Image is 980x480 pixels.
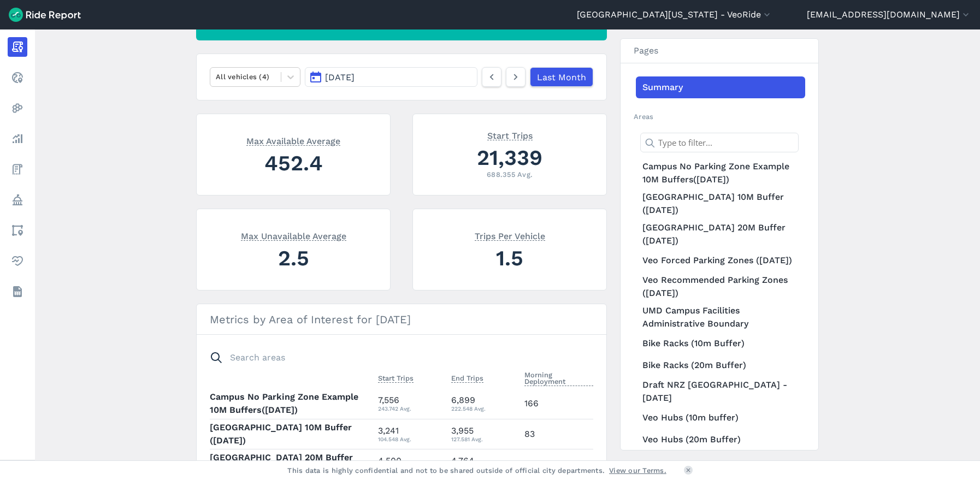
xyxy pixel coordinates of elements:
[378,394,442,413] div: 7,556
[8,251,27,271] a: Health
[241,230,346,241] span: Max Unavailable Average
[378,424,442,444] div: 3,241
[807,8,971,21] button: [EMAIL_ADDRESS][DOMAIN_NAME]
[197,304,606,335] h3: Metrics by Area of Interest for [DATE]
[636,333,805,354] a: Bike Racks (10m Buffer)
[451,454,516,474] div: 4,764
[246,135,340,146] span: Max Available Average
[378,434,442,444] div: 104.548 Avg.
[475,230,545,241] span: Trips Per Vehicle
[8,282,27,301] a: Datasets
[640,133,799,152] input: Type to filter...
[530,67,593,87] a: Last Month
[636,188,805,219] a: [GEOGRAPHIC_DATA] 10M Buffer ([DATE])
[524,369,593,386] span: Morning Deployment
[378,372,414,385] button: Start Trips
[203,348,587,368] input: Search areas
[451,424,516,444] div: 3,955
[210,148,377,178] div: 452.4
[210,419,374,449] th: [GEOGRAPHIC_DATA] 10M Buffer ([DATE])
[378,372,414,383] span: Start Trips
[520,389,593,419] td: 166
[8,129,27,149] a: Analyze
[636,271,805,302] a: Veo Recommended Parking Zones ([DATE])
[8,37,27,57] a: Report
[9,8,81,22] img: Ride Report
[426,143,593,173] div: 21,339
[621,39,818,63] h3: Pages
[451,434,516,444] div: 127.581 Avg.
[210,449,374,479] th: [GEOGRAPHIC_DATA] 20M Buffer ([DATE])
[636,354,805,376] a: Bike Racks (20m Buffer)
[577,8,772,21] button: [GEOGRAPHIC_DATA][US_STATE] - VeoRide
[451,372,483,383] span: End Trips
[325,72,355,82] span: [DATE]
[636,250,805,271] a: Veo Forced Parking Zones ([DATE])
[609,465,666,476] a: View our Terms.
[636,429,805,451] a: Veo Hubs (20m Buffer)
[636,302,805,333] a: UMD Campus Facilities Administrative Boundary
[305,67,477,87] button: [DATE]
[426,243,593,273] div: 1.5
[524,369,593,388] button: Morning Deployment
[210,389,374,419] th: Campus No Parking Zone Example 10M Buffers([DATE])
[426,169,593,180] div: 688.355 Avg.
[634,111,805,122] h2: Areas
[636,407,805,429] a: Veo Hubs (10m buffer)
[8,159,27,179] a: Fees
[636,219,805,250] a: [GEOGRAPHIC_DATA] 20M Buffer ([DATE])
[8,98,27,118] a: Heatmaps
[520,449,593,479] td: 109
[636,158,805,188] a: Campus No Parking Zone Example 10M Buffers([DATE])
[210,243,377,273] div: 2.5
[378,454,442,474] div: 4,500
[520,419,593,449] td: 83
[8,221,27,240] a: Areas
[378,404,442,413] div: 243.742 Avg.
[636,376,805,407] a: Draft NRZ [GEOGRAPHIC_DATA] - [DATE]
[636,76,805,98] a: Summary
[451,394,516,413] div: 6,899
[8,68,27,87] a: Realtime
[8,190,27,210] a: Policy
[451,372,483,385] button: End Trips
[451,404,516,413] div: 222.548 Avg.
[487,129,533,140] span: Start Trips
